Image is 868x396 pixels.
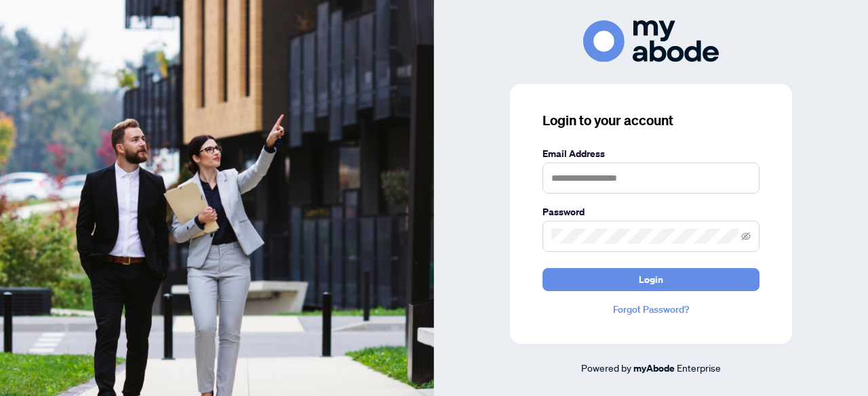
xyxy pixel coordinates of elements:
label: Email Address [542,146,759,161]
span: Enterprise [677,361,721,374]
label: Password [542,204,759,219]
span: eye-invisible [741,232,751,241]
span: Login [639,269,663,290]
span: Powered by [581,361,631,374]
a: myAbode [633,361,675,376]
img: ma-logo [583,20,719,62]
h3: Login to your account [542,111,759,130]
a: Forgot Password? [542,302,759,317]
button: Login [542,268,759,291]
